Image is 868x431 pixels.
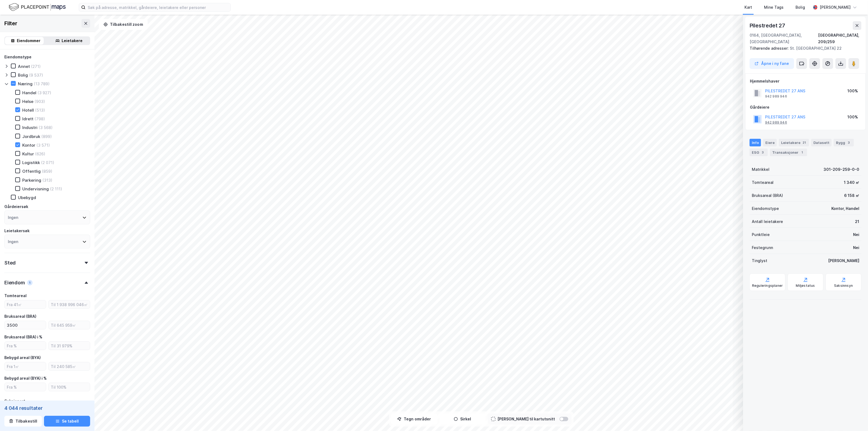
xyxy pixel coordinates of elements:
[750,149,768,156] div: ESG
[4,398,25,404] div: Seksjonert
[764,4,784,11] div: Mine Tags
[9,2,66,12] img: logo.f888ab2527a4732fd821a326f86c7f29.svg
[760,150,766,155] div: 3
[49,342,90,350] input: Til 31 979%
[22,90,36,95] div: Handel
[41,160,54,165] div: (2 071)
[18,64,30,69] div: Annet
[855,218,859,225] div: 21
[818,32,861,45] div: [GEOGRAPHIC_DATA], 209/259
[750,139,761,146] div: Info
[49,300,90,309] input: Til 1 938 996 046㎡
[744,4,752,11] div: Kart
[847,88,858,94] div: 100%
[22,99,33,104] div: Helse
[752,231,770,238] div: Punktleie
[750,21,786,30] div: Pilestredet 27
[750,45,857,52] div: St. [GEOGRAPHIC_DATA] 22
[750,104,861,111] div: Gårdeiere
[34,116,45,121] div: (798)
[796,284,815,288] div: Miljøstatus
[796,4,805,11] div: Bolig
[22,186,49,191] div: Undervisning
[752,244,773,251] div: Festegrunn
[801,140,807,145] div: 21
[831,205,859,212] div: Kontor, Handel
[4,292,27,299] div: Tomteareal
[31,64,41,69] div: (271)
[440,414,486,424] button: Sirkel
[844,192,859,199] div: 6 158 ㎡
[4,54,31,60] div: Eiendomstype
[4,334,42,340] div: Bruksareal (BRA) i %
[18,73,28,78] div: Bolig
[820,4,851,11] div: [PERSON_NAME]
[853,231,859,238] div: Nei
[828,257,859,264] div: [PERSON_NAME]
[27,280,33,285] div: 1
[763,139,777,146] div: Eiere
[5,321,46,329] input: Fra ㎡
[22,143,35,148] div: Kontor
[391,414,437,424] button: Tegn områder
[35,108,45,113] div: (513)
[49,383,90,391] input: Til 100%
[752,166,769,173] div: Matrikkel
[5,300,46,309] input: Fra 41㎡
[22,134,40,139] div: Jordbruk
[37,90,51,95] div: (3 927)
[18,195,36,200] div: Ubebygd
[4,405,90,411] div: 4 044 resultater
[750,32,818,45] div: 0164, [GEOGRAPHIC_DATA], [GEOGRAPHIC_DATA]
[50,186,62,191] div: (2 111)
[811,139,832,146] div: Datasett
[22,125,37,130] div: Industri
[4,354,41,361] div: Bebygd areal (BYA)
[41,134,52,139] div: (899)
[750,58,794,69] button: Åpne i ny fane
[752,192,783,199] div: Bruksareal (BRA)
[750,46,790,51] span: Tilhørende adresser:
[4,375,47,382] div: Bebygd areal (BYA) i %
[22,178,41,183] div: Parkering
[36,143,50,148] div: (3 571)
[22,116,33,121] div: Idrett
[62,37,83,44] div: Leietakere
[750,78,861,84] div: Hjemmelshaver
[49,321,90,329] input: Til 645 959㎡
[5,362,46,370] input: Fra 1㎡
[42,178,52,183] div: (313)
[5,342,46,350] input: Fra %
[8,214,18,221] div: Ingen
[99,19,148,30] button: Tilbakestill zoom
[841,405,868,431] iframe: Chat Widget
[22,108,34,113] div: Hotell
[34,99,45,104] div: (903)
[752,179,774,186] div: Tomteareal
[4,313,36,320] div: Bruksareal (BRA)
[39,125,53,130] div: (3 568)
[846,140,852,145] div: 3
[22,151,34,156] div: Kultur
[847,114,858,120] div: 100%
[4,260,16,266] div: Sted
[42,169,52,174] div: (859)
[770,149,807,156] div: Transaksjoner
[800,150,805,155] div: 1
[4,203,28,210] div: Gårdeiersøk
[853,244,859,251] div: Nei
[86,3,231,11] input: Søk på adresse, matrikkel, gårdeiere, leietakere eller personer
[22,169,41,174] div: Offentlig
[752,205,779,212] div: Eiendomstype
[823,166,859,173] div: 301-209-259-0-0
[5,383,46,391] input: Fra %
[834,139,854,146] div: Bygg
[765,120,787,125] div: 942 989 946
[18,81,33,86] div: Næring
[834,284,853,288] div: Saksinnsyn
[779,139,809,146] div: Leietakere
[17,37,41,44] div: Eiendommer
[4,19,17,28] div: Filter
[4,416,42,427] button: Tilbakestill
